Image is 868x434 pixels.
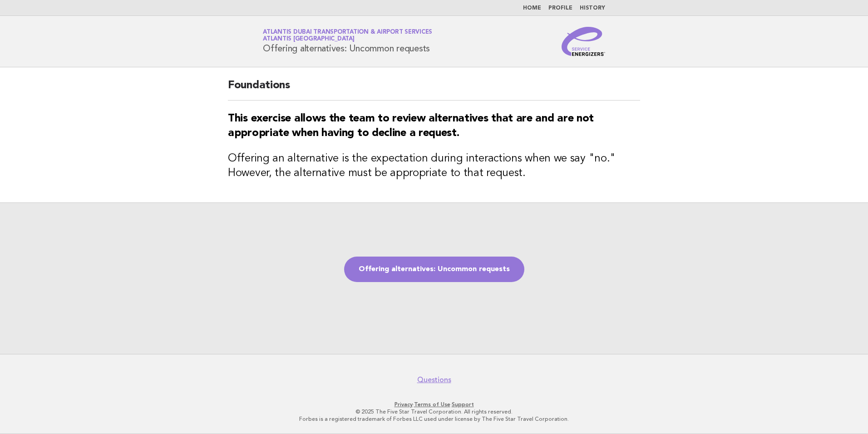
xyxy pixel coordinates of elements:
[452,401,474,408] a: Support
[156,415,712,423] p: Forbes is a registered trademark of Forbes LLC used under license by The Five Star Travel Corpora...
[156,401,712,408] p: · ·
[523,5,541,11] a: Home
[580,5,605,11] a: History
[417,375,451,384] a: Questions
[228,78,640,101] h2: Foundations
[263,36,355,42] span: Atlantis [GEOGRAPHIC_DATA]
[228,151,640,181] h3: Offering an alternative is the expectation during interactions when we say "no." However, the alt...
[156,408,712,415] p: © 2025 The Five Star Travel Corporation. All rights reserved.
[414,401,450,408] a: Terms of Use
[548,5,572,11] a: Profile
[395,401,413,408] a: Privacy
[228,113,594,139] strong: This exercise allows the team to review alternatives that are and are not appropriate when having...
[263,29,432,42] a: Atlantis Dubai Transportation & Airport ServicesAtlantis [GEOGRAPHIC_DATA]
[344,257,524,282] a: Offering alternatives: Uncommon requests
[263,30,432,53] h1: Offering alternatives: Uncommon requests
[562,27,605,56] img: Service Energizers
